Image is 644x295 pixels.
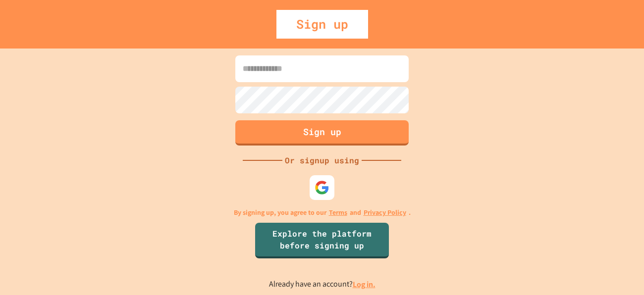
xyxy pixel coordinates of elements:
p: By signing up, you agree to our and . [234,207,411,218]
div: Or signup using [282,154,362,166]
img: google-icon.svg [315,180,329,195]
div: Sign up [276,10,368,39]
button: Sign up [235,120,409,146]
a: Explore the platform before signing up [255,223,389,258]
p: Already have an account? [269,278,376,291]
a: Terms [329,207,347,218]
a: Privacy Policy [364,207,406,218]
a: Log in. [353,279,376,290]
